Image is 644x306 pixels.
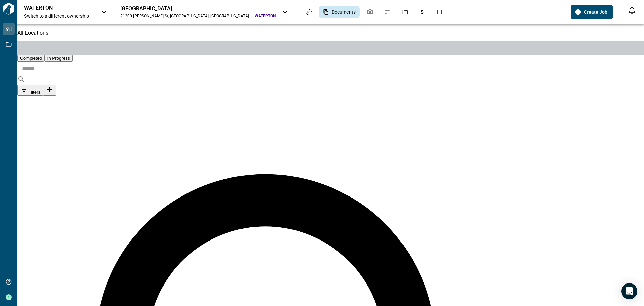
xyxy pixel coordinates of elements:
[43,85,56,96] button: Upload documents
[332,9,356,15] span: Documents
[20,56,42,61] span: Completed
[415,6,429,18] div: Budgets
[319,6,360,18] div: Documents
[17,55,644,62] div: base tabs
[571,5,613,19] button: Create Job
[627,5,637,16] button: Open notification feed
[24,5,85,11] p: WATERTON
[363,6,377,18] div: Photos
[302,6,316,18] div: Asset View
[255,13,276,19] span: WATERTON
[120,5,276,12] div: [GEOGRAPHIC_DATA]
[24,13,95,19] span: Switch to a different ownership
[17,30,644,36] p: All Locations
[17,85,43,96] button: Filters
[47,56,70,61] span: In Progress
[120,13,249,19] div: 21200 [PERSON_NAME] St , [GEOGRAPHIC_DATA] , [GEOGRAPHIC_DATA]
[28,90,40,95] span: Filters
[380,6,394,18] div: Issues & Info
[621,283,637,299] div: Open Intercom Messenger
[433,6,447,18] div: Takeoff Center
[584,9,607,15] span: Create Job
[398,6,412,18] div: Jobs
